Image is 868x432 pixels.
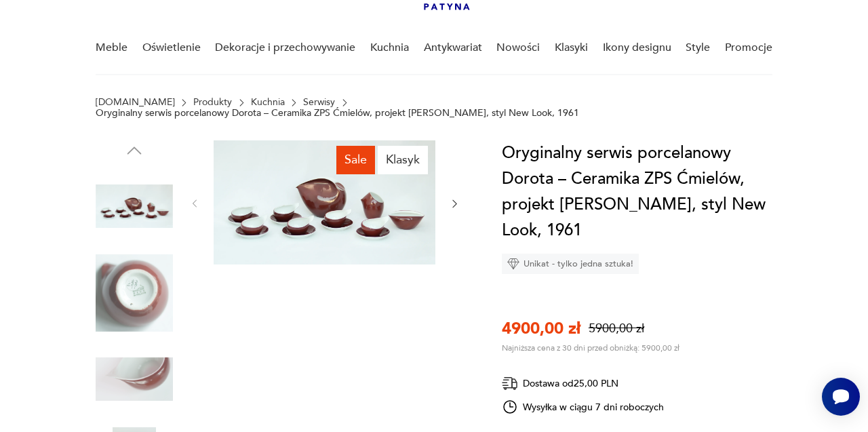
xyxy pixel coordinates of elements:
[214,140,435,264] img: Zdjęcie produktu Oryginalny serwis porcelanowy Dorota – Ceramika ZPS Ćmielów, projekt Lubomir Tom...
[370,22,409,74] a: Kuchnia
[502,342,679,353] p: Najniższa cena z 30 dni przed obniżką: 5900,00 zł
[96,168,173,245] img: Zdjęcie produktu Oryginalny serwis porcelanowy Dorota – Ceramika ZPS Ćmielów, projekt Lubomir Tom...
[502,140,772,243] h1: Oryginalny serwis porcelanowy Dorota – Ceramika ZPS Ćmielów, projekt [PERSON_NAME], styl New Look...
[822,378,860,416] iframe: Smartsupp widget button
[502,375,665,392] div: Dostawa od 25,00 PLN
[251,97,285,108] a: Kuchnia
[603,22,671,74] a: Ikony designu
[502,254,639,274] div: Unikat - tylko jedna sztuka!
[303,97,335,108] a: Serwisy
[424,22,482,74] a: Antykwariat
[96,97,175,108] a: [DOMAIN_NAME]
[96,254,173,332] img: Zdjęcie produktu Oryginalny serwis porcelanowy Dorota – Ceramika ZPS Ćmielów, projekt Lubomir Tom...
[96,22,127,74] a: Meble
[215,22,355,74] a: Dekoracje i przechowywanie
[589,320,644,337] p: 5900,00 zł
[502,317,580,340] p: 4900,00 zł
[378,146,428,174] div: Klasyk
[725,22,772,74] a: Promocje
[496,22,540,74] a: Nowości
[193,97,232,108] a: Produkty
[336,146,375,174] div: Sale
[507,258,519,270] img: Ikona diamentu
[555,22,588,74] a: Klasyki
[96,340,173,418] img: Zdjęcie produktu Oryginalny serwis porcelanowy Dorota – Ceramika ZPS Ćmielów, projekt Lubomir Tom...
[686,22,710,74] a: Style
[96,108,579,119] p: Oryginalny serwis porcelanowy Dorota – Ceramika ZPS Ćmielów, projekt [PERSON_NAME], styl New Look...
[502,399,665,415] div: Wysyłka w ciągu 7 dni roboczych
[142,22,201,74] a: Oświetlenie
[502,375,518,392] img: Ikona dostawy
